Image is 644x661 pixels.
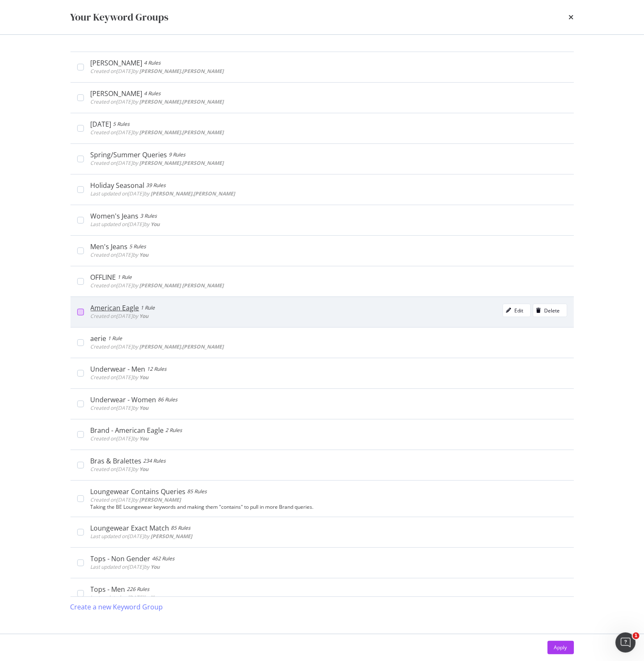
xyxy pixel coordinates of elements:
b: [PERSON_NAME].[PERSON_NAME] [140,129,224,136]
span: Created on [DATE] by [91,404,149,411]
span: Last updated on [DATE] by [91,533,193,540]
b: You [140,374,149,381]
b: You [140,251,149,258]
div: American Eagle [91,304,139,312]
div: Tops - Non Gender [91,554,151,563]
div: Women's Jeans [91,212,139,220]
button: Apply [548,641,574,654]
div: 462 Rules [152,554,175,563]
div: 234 Rules [143,457,166,465]
div: Edit [515,307,524,314]
span: Created on [DATE] by [91,312,149,320]
div: Your Keyword Groups [70,10,169,24]
div: 3 Rules [141,212,157,220]
div: Underwear - Women [91,396,156,404]
div: 9 Rules [169,151,186,159]
button: Delete [533,304,567,317]
button: Edit [503,304,531,317]
div: [PERSON_NAME] [91,59,143,67]
b: [PERSON_NAME].[PERSON_NAME] [140,343,224,350]
b: You [140,404,149,411]
div: 226 Rules [127,585,150,593]
b: You [151,221,160,228]
div: Bras & Bralettes [91,457,142,465]
div: times [569,10,574,24]
b: [PERSON_NAME] [140,496,181,503]
span: Created on [DATE] by [91,68,224,75]
span: Last updated on [DATE] by [91,563,160,570]
div: Holiday Seasonal [91,181,145,190]
div: 1 Rule [118,273,132,281]
div: 4 Rules [144,89,161,98]
div: [PERSON_NAME] [91,89,143,98]
div: Loungewear Contains Queries [91,487,186,496]
span: Last updated on [DATE] by [91,221,160,228]
b: [PERSON_NAME] [PERSON_NAME] [140,282,224,289]
b: You [151,594,160,601]
b: You [151,563,160,570]
div: Tops - Men [91,585,125,593]
span: Last updated on [DATE] by [91,594,160,601]
div: Create a new Keyword Group [70,602,163,612]
div: 85 Rules [171,524,191,532]
div: [DATE] [91,120,112,128]
div: 2 Rules [166,426,183,435]
div: 86 Rules [158,396,178,404]
div: aerie [91,334,107,343]
div: 1 Rule [141,304,155,312]
div: 5 Rules [130,242,146,251]
span: Created on [DATE] by [91,98,224,105]
b: [PERSON_NAME] [151,533,193,540]
span: 1 [633,632,639,639]
span: Created on [DATE] by [91,435,149,442]
span: Created on [DATE] by [91,343,224,350]
div: Apply [554,644,567,651]
div: 4 Rules [144,59,161,67]
b: [PERSON_NAME].[PERSON_NAME] [140,68,224,75]
div: Delete [545,307,560,314]
span: Created on [DATE] by [91,466,149,473]
div: 12 Rules [147,365,167,373]
div: 85 Rules [188,487,207,496]
div: 1 Rule [108,334,123,343]
b: [PERSON_NAME].[PERSON_NAME] [140,159,224,167]
b: [PERSON_NAME].[PERSON_NAME] [140,98,224,105]
div: Underwear - Men [91,365,146,373]
span: Created on [DATE] by [91,159,224,167]
iframe: Intercom live chat [615,632,636,653]
b: [PERSON_NAME].[PERSON_NAME] [151,190,235,197]
div: Brand - American Eagle [91,426,164,435]
div: Men's Jeans [91,242,128,251]
div: Spring/Summer Queries [91,151,167,159]
div: OFFLINE [91,273,116,281]
button: Create a new Keyword Group [70,597,163,617]
span: Created on [DATE] by [91,496,181,503]
div: 5 Rules [113,120,130,128]
span: Created on [DATE] by [91,282,224,289]
span: Created on [DATE] by [91,374,149,381]
b: You [140,312,149,320]
span: Created on [DATE] by [91,129,224,136]
div: 39 Rules [146,181,166,190]
b: You [140,435,149,442]
span: Created on [DATE] by [91,251,149,258]
b: You [140,466,149,473]
div: Taking the BE Loungewear keywords and making them "contains" to pull in more Brand queries. [91,504,567,510]
div: Loungewear Exact Match [91,524,169,532]
span: Last updated on [DATE] by [91,190,235,197]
